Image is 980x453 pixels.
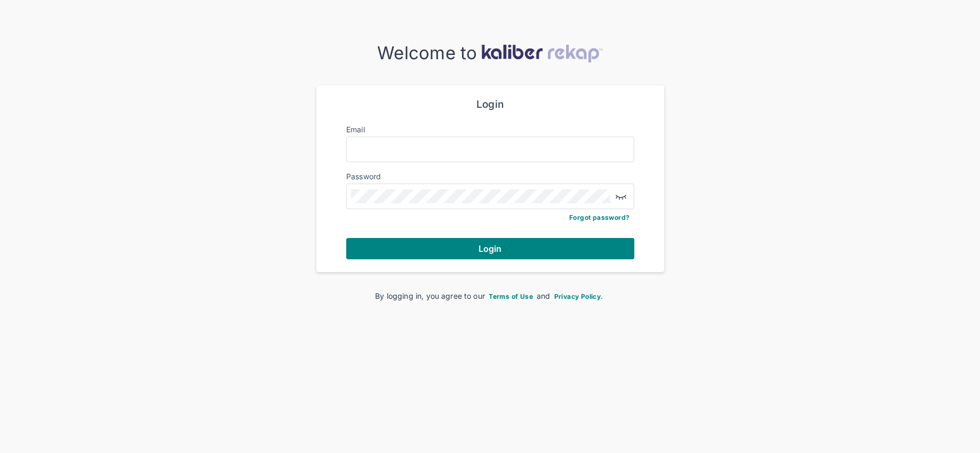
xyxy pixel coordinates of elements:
div: Login [346,98,634,111]
a: Terms of Use [487,291,535,300]
label: Email [346,125,365,134]
button: Login [346,238,634,259]
img: eye-closed.fa43b6e4.svg [615,190,627,203]
div: By logging in, you agree to our and [333,290,647,301]
span: Terms of Use [489,292,533,300]
a: Forgot password? [569,213,630,221]
span: Login [479,243,502,254]
a: Privacy Policy. [553,291,605,300]
label: Password [346,172,381,181]
span: Privacy Policy. [554,292,603,300]
img: kaliber-logo [481,44,603,62]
